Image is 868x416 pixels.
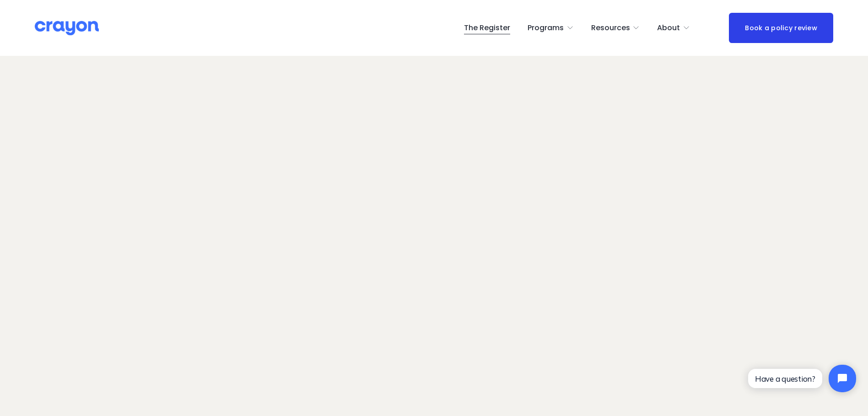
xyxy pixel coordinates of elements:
span: About [657,22,680,35]
span: Programs [528,22,564,35]
img: Crayon [35,20,99,36]
a: folder dropdown [528,21,574,35]
span: Resources [591,22,630,35]
a: The Register [464,21,510,35]
a: Book a policy review [729,13,833,43]
a: folder dropdown [657,21,690,35]
iframe: Tidio Chat [740,357,864,400]
a: folder dropdown [591,21,640,35]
